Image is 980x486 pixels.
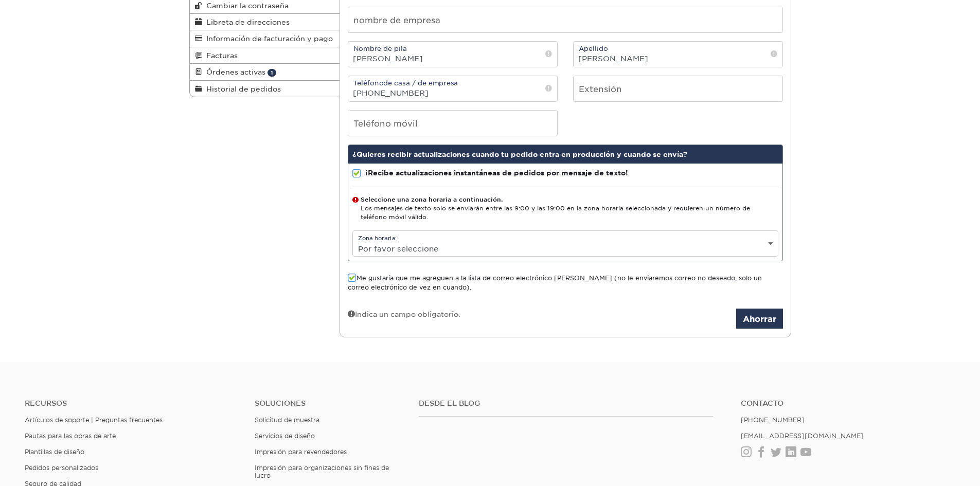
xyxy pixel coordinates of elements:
font: Cambiar la contraseña [206,2,289,10]
button: Ahorrar [736,309,783,329]
a: Información de facturación y pago [190,30,340,47]
font: Los mensajes de texto solo se enviarán entre las 9:00 y las 19:00 en la zona horaria seleccionada... [361,205,750,221]
a: Contacto [741,399,955,408]
a: Pedidos personalizados [25,464,98,472]
font: Ahorrar [743,314,776,323]
font: Recursos [25,399,67,407]
a: Historial de pedidos [190,81,340,97]
a: Plantillas de diseño [25,448,84,456]
font: 1 [271,69,273,76]
font: Información de facturación y pago [206,34,333,43]
font: Libreta de direcciones [206,18,290,26]
a: [EMAIL_ADDRESS][DOMAIN_NAME] [741,432,864,440]
font: Contacto [741,399,783,407]
font: Historial de pedidos [206,85,281,93]
font: Desde el blog [419,399,480,407]
font: Indica un campo obligatorio. [355,310,460,318]
a: Facturas [190,47,340,64]
a: Libreta de direcciones [190,14,340,30]
a: Pautas para las obras de arte [25,432,116,440]
a: [PHONE_NUMBER] [741,416,805,424]
a: Artículos de soporte | Preguntas frecuentes [25,416,163,424]
font: ¿Quieres recibir actualizaciones cuando tu pedido entra en producción y cuando se envía? [352,150,687,158]
a: Impresión para organizaciones sin fines de lucro [255,464,389,479]
a: Solicitud de muestra [255,416,319,424]
font: Me gustaría que me agreguen a la lista de correo electrónico [PERSON_NAME] (no le enviaremos corr... [348,274,762,292]
a: Servicios de diseño [255,432,315,440]
a: Impresión para revendedores [255,448,347,456]
font: Seleccione una zona horaria a continuación. [361,196,503,203]
font: ¡Recibe actualizaciones instantáneas de pedidos por mensaje de texto! [365,169,628,177]
a: Órdenes activas 1 [190,64,340,80]
font: Órdenes activas [206,68,265,76]
font: Soluciones [255,399,306,407]
font: Facturas [206,51,238,60]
